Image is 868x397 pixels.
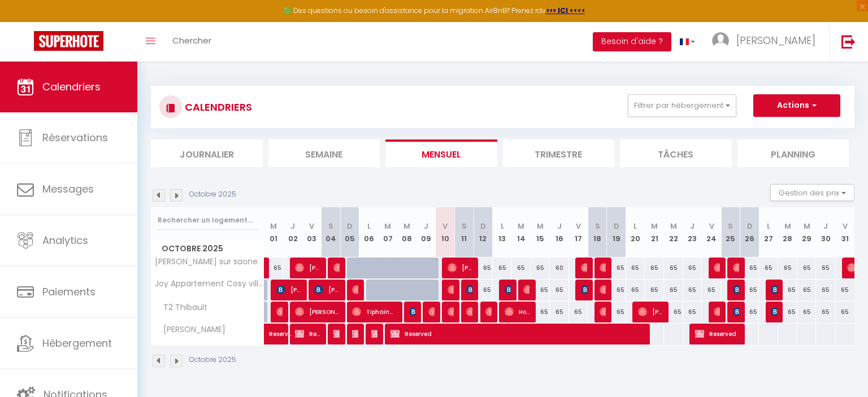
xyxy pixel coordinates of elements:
span: CARENE THO [733,301,739,322]
img: Super Booking [34,31,103,51]
th: 23 [683,207,702,258]
div: 65 [607,302,626,322]
span: [PERSON_NAME] [600,279,606,300]
span: [PERSON_NAME] [600,257,606,278]
div: 65 [816,302,835,322]
span: Reserved [269,317,295,339]
div: 65 [740,258,759,278]
a: Chercher [164,22,220,62]
abbr: V [442,221,448,232]
button: Filtrer par hébergement [628,94,736,117]
div: 60 [550,258,569,278]
th: 01 [264,207,284,258]
span: Airbnb available) [352,323,358,344]
span: [PERSON_NAME] [276,301,283,322]
abbr: M [384,221,391,232]
th: 07 [379,207,398,258]
abbr: J [690,221,695,232]
div: 65 [550,302,569,322]
span: [PERSON_NAME] [733,279,739,300]
button: Actions [753,94,840,117]
li: Semaine [268,139,380,167]
input: Rechercher un logement... [158,210,258,230]
span: [PERSON_NAME] [314,279,339,300]
abbr: M [670,221,677,232]
div: 65 [474,258,493,278]
abbr: S [328,221,333,232]
span: [PERSON_NAME] [295,301,338,322]
div: 65 [778,302,797,322]
div: 65 [778,280,797,300]
span: Maximin GNIE FOKWA [581,279,587,300]
abbr: M [403,221,410,232]
th: 08 [397,207,416,258]
span: [PERSON_NAME] [485,301,492,322]
div: 65 [797,280,817,300]
span: Paiements [42,285,96,299]
a: >>> ICI <<<< [546,6,585,15]
th: 03 [302,207,322,258]
h3: CALENDRIERS [182,94,252,120]
div: 65 [531,302,550,322]
th: 31 [835,207,854,258]
span: [PERSON_NAME] [505,279,511,300]
span: [PERSON_NAME] [153,324,228,336]
div: 65 [740,280,759,300]
span: Hocine Bencherab [505,301,530,322]
span: [PERSON_NAME] [409,301,415,322]
div: 65 [835,302,854,322]
span: [PERSON_NAME] [714,257,720,278]
span: [PERSON_NAME] sur saone [153,258,258,266]
th: 29 [797,207,817,258]
span: Joy Appartement Cosy villefranche sur [GEOGRAPHIC_DATA] [153,280,266,288]
span: [PERSON_NAME] [448,257,472,278]
abbr: M [651,221,658,232]
div: 65 [797,302,817,322]
span: Calendriers [42,80,101,94]
span: Analytics [42,233,88,247]
span: [PERSON_NAME] [428,301,435,322]
button: Besoin d'aide ? [593,32,671,51]
span: [PERSON_NAME] [736,33,815,47]
abbr: M [270,221,277,232]
div: 65 [607,258,626,278]
abbr: M [518,221,524,232]
th: 13 [493,207,512,258]
div: 65 [664,258,683,278]
span: Tiphaine Codrescu [352,301,396,322]
th: 11 [454,207,474,258]
th: 18 [588,207,607,258]
span: Reserved [295,323,320,344]
abbr: M [537,221,544,232]
div: 65 [511,258,531,278]
abbr: M [784,221,791,232]
span: Messages [42,182,94,196]
div: 65 [664,280,683,300]
div: 65 [626,280,645,300]
span: Mehdy Sendron [448,301,454,322]
div: 65 [759,258,778,278]
abbr: J [424,221,428,232]
div: 65 [645,258,664,278]
span: [PERSON_NAME] Jam [466,279,472,300]
div: 65 [493,258,512,278]
span: Réservations [42,130,108,145]
div: 65 [683,280,702,300]
span: Reserved [695,323,739,344]
div: 65 [264,258,284,278]
th: 27 [759,207,778,258]
span: [PERSON_NAME] [581,257,587,278]
th: 26 [740,207,759,258]
span: Airbnb available) [333,323,340,344]
span: Airbnb available) [371,323,377,344]
a: [PERSON_NAME] [264,258,270,279]
div: 65 [664,302,683,322]
abbr: L [501,221,504,232]
span: [PERSON_NAME] [333,257,340,278]
div: 65 [626,258,645,278]
li: Mensuel [385,139,497,167]
abbr: M [804,221,810,232]
a: ... [PERSON_NAME] [704,22,830,62]
abbr: D [480,221,486,232]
